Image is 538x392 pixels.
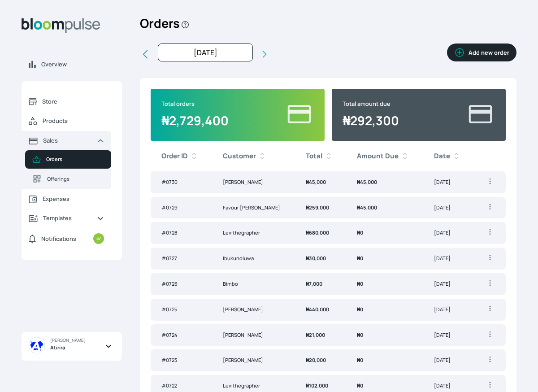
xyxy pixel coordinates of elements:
[423,248,474,270] td: [DATE]
[357,151,399,161] b: Amount Due
[42,97,104,106] span: Store
[306,280,322,287] span: 7,000
[357,280,360,287] span: ₦
[357,331,360,338] span: ₦
[50,344,65,352] span: Atirira
[357,280,363,287] span: 0
[447,44,516,65] a: Add new order
[357,331,363,338] span: 0
[306,255,326,261] span: 30,000
[43,136,90,145] span: Sales
[423,222,474,244] td: [DATE]
[41,235,76,243] span: Notifications
[306,331,325,338] span: 21,000
[212,273,295,295] td: Bimbo
[161,151,188,161] b: Order ID
[357,255,363,261] span: 0
[306,229,309,236] span: ₦
[423,324,474,346] td: [DATE]
[306,151,322,161] b: Total
[212,197,295,219] td: Favour [PERSON_NAME]
[357,306,360,313] span: ₦
[151,197,212,219] td: # 0729
[22,209,111,228] a: Templates
[306,382,328,389] span: 102,000
[306,331,309,338] span: ₦
[212,324,295,346] td: [PERSON_NAME]
[212,171,295,193] td: [PERSON_NAME]
[25,169,111,189] a: Offerings
[357,382,363,389] span: 0
[306,382,309,389] span: ₦
[357,179,377,185] span: 45,000
[357,357,360,363] span: ₦
[22,228,111,249] a: Notifications37
[22,131,111,150] a: Sales
[306,357,326,363] span: 20,000
[343,100,399,108] p: Total amount due
[357,382,360,389] span: ₦
[50,337,86,344] span: [PERSON_NAME]
[423,273,474,295] td: [DATE]
[22,18,100,33] img: Bloom Logo
[357,179,360,185] span: ₦
[212,299,295,321] td: [PERSON_NAME]
[161,100,229,108] p: Total orders
[306,204,309,211] span: ₦
[306,204,329,211] span: 259,000
[357,229,360,236] span: ₦
[151,273,212,295] td: # 0726
[434,151,450,161] b: Date
[22,92,111,111] a: Store
[357,204,377,211] span: 45,000
[212,248,295,270] td: Ibukunoluwa
[423,197,474,219] td: [DATE]
[22,11,122,381] aside: Sidebar
[43,195,104,203] span: Expenses
[47,175,104,183] span: Offerings
[306,357,309,363] span: ₦
[357,255,360,261] span: ₦
[357,306,363,313] span: 0
[343,112,399,129] span: 292,300
[212,222,295,244] td: Levithegrapher
[306,179,309,185] span: ₦
[423,349,474,371] td: [DATE]
[306,306,329,313] span: 440,000
[306,229,329,236] span: 680,000
[43,214,90,222] span: Templates
[22,189,111,209] a: Expenses
[306,306,309,313] span: ₦
[140,11,190,44] h2: Orders
[151,222,212,244] td: # 0728
[46,156,104,163] span: Orders
[306,179,326,185] span: 45,000
[447,44,516,61] button: Add new order
[43,117,104,125] span: Products
[212,349,295,371] td: [PERSON_NAME]
[25,150,111,169] a: Orders
[223,151,256,161] b: Customer
[343,112,350,129] span: ₦
[423,171,474,193] td: [DATE]
[151,248,212,270] td: # 0727
[306,255,309,261] span: ₦
[357,229,363,236] span: 0
[22,111,111,131] a: Products
[151,349,212,371] td: # 0723
[423,299,474,321] td: [DATE]
[22,55,122,74] a: Overview
[306,280,309,287] span: ₦
[161,112,229,129] span: 2,729,400
[357,357,363,363] span: 0
[151,171,212,193] td: # 0730
[41,60,115,69] span: Overview
[151,324,212,346] td: # 0724
[161,112,169,129] span: ₦
[151,299,212,321] td: # 0725
[93,233,104,244] small: 37
[357,204,360,211] span: ₦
